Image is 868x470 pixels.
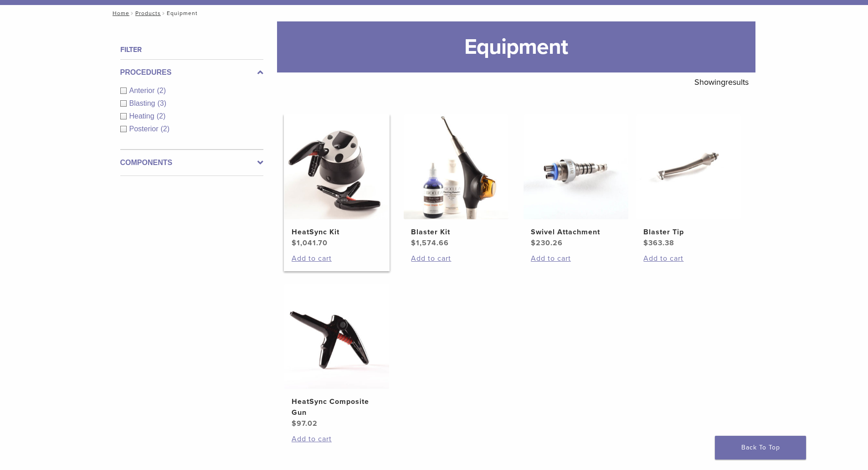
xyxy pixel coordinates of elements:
[404,114,508,219] img: Blaster Kit
[643,238,674,248] bdi: 363.38
[110,10,129,16] a: Home
[292,238,328,248] bdi: 1,041.70
[129,125,161,133] span: Posterior
[643,238,648,248] span: $
[292,434,382,444] a: Add to cart: “HeatSync Composite Gun”
[411,253,501,264] a: Add to cart: “Blaster Kit”
[715,436,806,460] a: Back To Top
[161,11,167,15] span: /
[694,72,749,92] p: Showing results
[277,21,755,72] h1: Equipment
[157,112,166,120] span: (2)
[643,253,734,264] a: Add to cart: “Blaster Tip”
[403,114,509,248] a: Blaster KitBlaster Kit $1,574.66
[292,227,382,238] h2: HeatSync Kit
[284,284,389,389] img: HeatSync Composite Gun
[411,238,416,248] span: $
[129,99,158,107] span: Blasting
[531,238,563,248] bdi: 230.26
[531,253,621,264] a: Add to cart: “Swivel Attachment”
[292,396,382,418] h2: HeatSync Composite Gun
[135,10,161,16] a: Products
[292,419,297,428] span: $
[120,44,263,55] h4: Filter
[643,227,734,238] h2: Blaster Tip
[129,87,157,94] span: Anterior
[411,238,449,248] bdi: 1,574.66
[284,284,390,429] a: HeatSync Composite GunHeatSync Composite Gun $97.02
[524,114,628,219] img: Swivel Attachment
[284,114,390,248] a: HeatSync KitHeatSync Kit $1,041.70
[120,157,263,168] label: Components
[636,114,742,248] a: Blaster TipBlaster Tip $363.38
[284,114,389,219] img: HeatSync Kit
[292,419,318,428] bdi: 97.02
[106,5,762,21] nav: Equipment
[531,227,621,238] h2: Swivel Attachment
[129,11,135,15] span: /
[292,238,297,248] span: $
[523,114,629,248] a: Swivel AttachmentSwivel Attachment $230.26
[161,125,170,133] span: (2)
[129,112,157,120] span: Heating
[120,67,263,78] label: Procedures
[292,253,382,264] a: Add to cart: “HeatSync Kit”
[636,114,741,219] img: Blaster Tip
[157,87,166,94] span: (2)
[157,99,166,107] span: (3)
[531,238,536,248] span: $
[411,227,501,238] h2: Blaster Kit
